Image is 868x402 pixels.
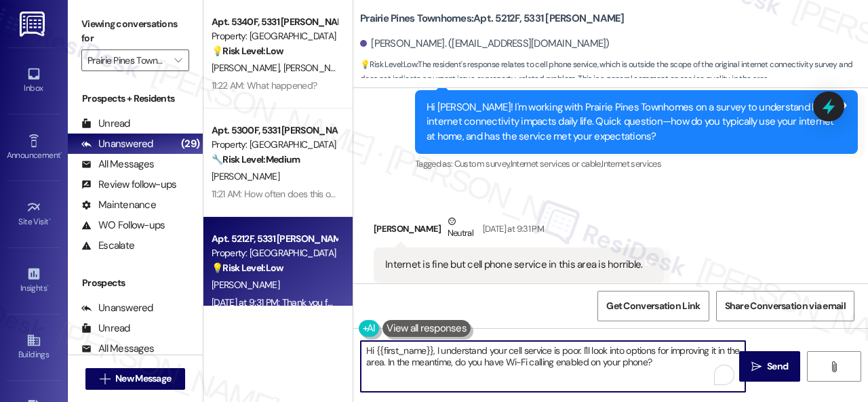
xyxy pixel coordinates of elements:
button: New Message [85,368,186,390]
div: Escalate [81,239,134,253]
span: New Message [115,371,171,386]
div: Hi [PERSON_NAME]! I'm working with Prairie Pines Townhomes on a survey to understand how internet... [427,100,836,144]
div: WO Follow-ups [81,218,165,233]
div: Internet is fine but cell phone service in this area is horrible. [385,258,642,272]
span: [PERSON_NAME] [283,62,355,74]
strong: 🔧 Risk Level: Medium [212,153,300,165]
span: • [60,148,62,158]
span: Send [767,359,788,374]
div: Apt. 5212F, 5331 [PERSON_NAME] [212,232,337,246]
div: Prospects + Residents [68,92,203,106]
button: Get Conversation Link [597,291,709,321]
div: [PERSON_NAME]. ([EMAIL_ADDRESS][DOMAIN_NAME]) [360,37,610,51]
div: Unread [81,117,130,131]
div: Maintenance [81,198,156,212]
div: [DATE] at 9:31 PM [479,222,544,236]
div: All Messages [81,342,154,356]
strong: 💡 Risk Level: Low [212,45,283,57]
span: [PERSON_NAME] [212,170,279,182]
div: 11:21 AM: How often does this occur? [212,188,353,200]
span: Internet services [601,158,661,169]
span: Internet services or cable , [511,158,601,169]
a: Insights • [7,262,61,299]
img: ResiDesk Logo [20,12,47,37]
div: Apt. 5340F, 5331 [PERSON_NAME] [212,15,337,29]
div: [PERSON_NAME] [374,214,664,247]
i:  [100,374,110,384]
span: Custom survey , [454,158,511,169]
span: Share Conversation via email [725,299,846,313]
span: : The resident's response relates to cell phone service, which is outside the scope of the origin... [360,58,868,87]
div: Unanswered [81,137,153,151]
div: Apt. 5300F, 5331 [PERSON_NAME] [212,123,337,138]
div: Unread [81,321,130,336]
a: Site Visit • [7,196,61,233]
span: Get Conversation Link [606,299,700,313]
i:  [751,361,762,372]
span: • [49,215,51,224]
a: Buildings [7,329,61,365]
div: Prospects [68,276,203,290]
div: 11:22 AM: What happened? [212,79,317,92]
span: [PERSON_NAME] [212,62,283,74]
strong: 💡 Risk Level: Low [360,59,417,70]
strong: 💡 Risk Level: Low [212,262,283,274]
label: Viewing conversations for [81,14,189,49]
textarea: To enrich screen reader interactions, please activate Accessibility in Grammarly extension settings [361,341,745,392]
div: All Messages [81,157,154,172]
div: Property: [GEOGRAPHIC_DATA] [212,246,337,260]
span: • [47,281,49,291]
button: Send [739,351,800,382]
button: Share Conversation via email [716,291,854,321]
div: Property: [GEOGRAPHIC_DATA] [212,138,337,152]
i:  [174,55,182,66]
div: Unanswered [81,301,153,315]
b: Prairie Pines Townhomes: Apt. 5212F, 5331 [PERSON_NAME] [360,12,625,26]
i:  [829,361,839,372]
div: Tagged as: [374,283,664,302]
div: Neutral [445,214,476,243]
input: All communities [87,49,167,71]
div: Tagged as: [415,154,858,174]
div: (29) [178,134,203,155]
div: Review follow-ups [81,178,176,192]
div: Property: [GEOGRAPHIC_DATA] [212,29,337,43]
a: Inbox [7,62,61,99]
span: [PERSON_NAME] [212,279,279,291]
